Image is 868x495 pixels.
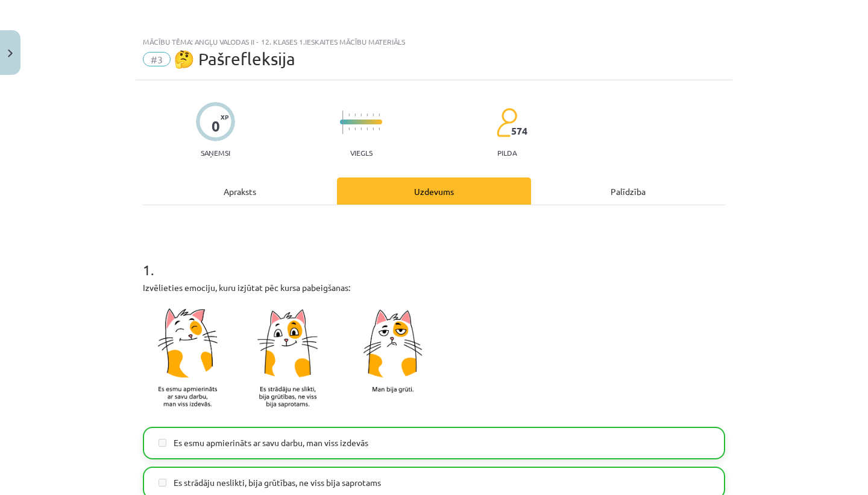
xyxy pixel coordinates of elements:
img: icon-short-line-57e1e144782c952c97e751825c79c345078a6d821885a25fce030b3d8c18986b.svg [366,127,368,130]
img: icon-short-line-57e1e144782c952c97e751825c79c345078a6d821885a25fce030b3d8c18986b.svg [379,113,380,117]
img: icon-short-line-57e1e144782c952c97e751825c79c345078a6d821885a25fce030b3d8c18986b.svg [373,127,374,130]
span: XP [221,113,228,120]
p: Saņemsi [196,148,235,157]
img: students-c634bb4e5e11cddfef0936a35e636f08e4e9abd3cc4e673bd6f9a4125e45ecb1.svg [496,107,517,138]
span: Es strādāju neslikti, bija grūtības, ne viss bija saprotams [174,476,381,489]
img: icon-short-line-57e1e144782c952c97e751825c79c345078a6d821885a25fce030b3d8c18986b.svg [348,113,350,117]
span: Es esmu apmierināts ar savu darbu, man viss izdevās [174,436,368,449]
img: icon-short-line-57e1e144782c952c97e751825c79c345078a6d821885a25fce030b3d8c18986b.svg [348,127,350,130]
span: 🤔 Pašrefleksija [174,49,295,69]
img: icon-close-lesson-0947bae3869378f0d4975bcd49f059093ad1ed9edebbc8119c70593378902aed.svg [8,49,13,57]
img: icon-long-line-d9ea69661e0d244f92f715978eff75569469978d946b2353a9bb055b3ed8787d.svg [342,110,344,134]
div: Mācību tēma: Angļu valodas ii - 12. klases 1.ieskaites mācību materiāls [143,37,725,46]
p: Viegls [350,148,373,157]
img: icon-short-line-57e1e144782c952c97e751825c79c345078a6d821885a25fce030b3d8c18986b.svg [354,113,356,117]
span: #3 [143,52,171,66]
span: 574 [511,126,527,136]
div: Apraksts [143,177,337,205]
img: icon-short-line-57e1e144782c952c97e751825c79c345078a6d821885a25fce030b3d8c18986b.svg [360,113,362,117]
img: icon-short-line-57e1e144782c952c97e751825c79c345078a6d821885a25fce030b3d8c18986b.svg [366,113,368,117]
img: icon-short-line-57e1e144782c952c97e751825c79c345078a6d821885a25fce030b3d8c18986b.svg [373,113,374,117]
img: icon-short-line-57e1e144782c952c97e751825c79c345078a6d821885a25fce030b3d8c18986b.svg [354,127,356,130]
p: pilda [497,148,517,157]
div: Uzdevums [337,177,531,205]
p: Izvēlieties emociju, kuru izjūtat pēc kursa pabeigšanas: [143,281,725,294]
input: Es esmu apmierināts ar savu darbu, man viss izdevās [159,439,166,447]
div: Palīdzība [531,177,725,205]
img: icon-short-line-57e1e144782c952c97e751825c79c345078a6d821885a25fce030b3d8c18986b.svg [379,127,380,130]
img: icon-short-line-57e1e144782c952c97e751825c79c345078a6d821885a25fce030b3d8c18986b.svg [360,127,362,130]
h1: 1 . [143,240,725,278]
div: 0 [212,118,220,135]
input: Es strādāju neslikti, bija grūtības, ne viss bija saprotams [159,479,166,487]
